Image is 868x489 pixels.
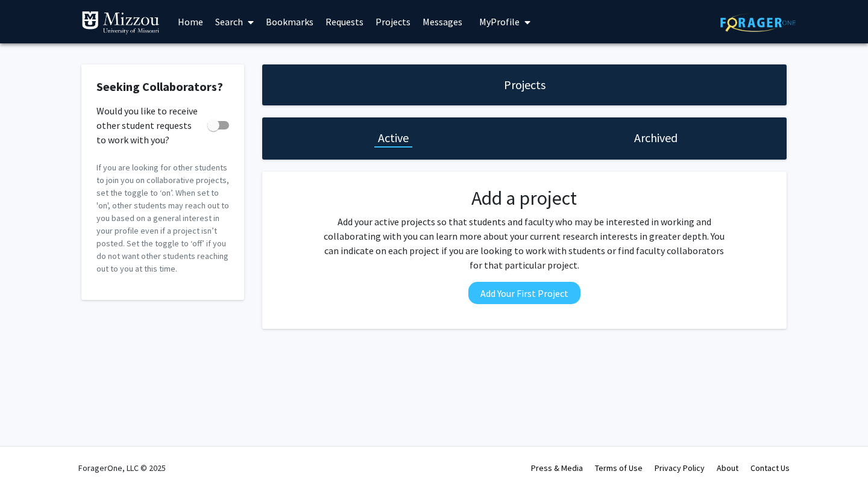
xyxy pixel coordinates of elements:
[417,1,468,43] a: Messages
[655,463,705,473] a: Privacy Policy
[319,1,370,43] a: Requests
[720,13,796,32] img: ForagerOne Logo
[260,1,319,43] a: Bookmarks
[717,463,738,473] a: About
[634,129,678,146] h1: Archived
[468,282,580,304] button: Add Your First Project
[81,11,160,35] img: University of Missouri Logo
[78,447,166,489] div: ForagerOne, LLC © 2025
[96,79,229,94] h2: Seeking Collaborators?
[531,463,583,473] a: Press & Media
[320,214,729,272] p: Add your active projects so that students and faculty who may be interested in working and collab...
[172,1,209,43] a: Home
[595,463,643,473] a: Terms of Use
[9,435,51,480] iframe: Chat
[370,1,417,43] a: Projects
[209,1,260,43] a: Search
[479,16,520,28] span: My Profile
[750,463,790,473] a: Contact Us
[96,104,203,147] span: Would you like to receive other student requests to work with you?
[320,187,729,210] h2: Add a project
[378,129,409,146] h1: Active
[504,76,546,93] h1: Projects
[96,161,229,275] p: If you are looking for other students to join you on collaborative projects, set the toggle to ‘o...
